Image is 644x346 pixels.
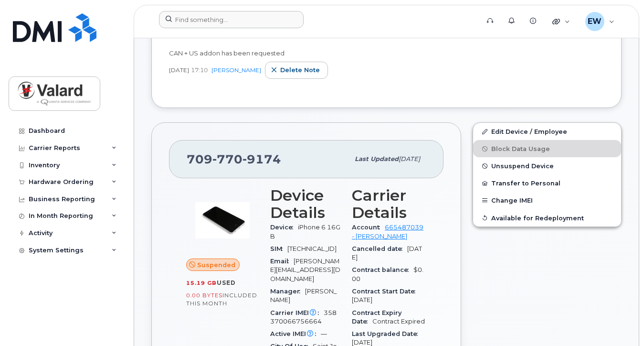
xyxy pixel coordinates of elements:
[473,192,621,209] button: Change IMEI
[473,209,621,227] button: Available for Redeployment
[270,258,340,282] span: [PERSON_NAME][EMAIL_ADDRESS][DOMAIN_NAME]
[270,309,337,325] span: 358370066756664
[280,65,320,75] span: Delete note
[352,245,407,252] span: Cancelled date
[546,12,577,31] div: Quicklinks
[352,288,420,295] span: Contract Start Date
[473,174,621,192] button: Transfer to Personal
[270,330,321,337] span: Active IMEI
[194,192,251,249] img: image20231002-3703462-1wx6rma.jpeg
[169,49,285,57] span: CAN + US addon has been requested
[473,140,621,157] button: Block Data Usage
[352,339,372,346] span: [DATE]
[191,66,208,74] span: 17:10
[491,162,554,170] span: Unsuspend Device
[187,152,281,166] span: 709
[169,66,189,74] span: [DATE]
[321,330,327,337] span: —
[372,318,425,325] span: Contract Expired
[211,66,261,74] a: [PERSON_NAME]
[588,16,602,27] span: EW
[270,258,294,265] span: Email
[399,155,420,162] span: [DATE]
[352,330,422,337] span: Last Upgraded Date
[265,62,328,79] button: Delete note
[270,224,340,239] span: iPhone 6 16GB
[186,292,222,299] span: 0.00 Bytes
[352,266,423,282] span: $0.00
[352,224,423,239] a: 665487039 - [PERSON_NAME]
[270,288,305,295] span: Manager
[217,279,236,286] span: used
[270,187,340,221] h3: Device Details
[473,123,621,140] a: Edit Device / Employee
[352,309,401,325] span: Contract Expiry Date
[352,296,372,303] span: [DATE]
[287,245,337,252] span: [TECHNICAL_ID]
[186,280,217,286] span: 15.19 GB
[243,152,281,166] span: 9174
[352,266,413,273] span: Contract balance
[270,224,298,231] span: Device
[212,152,243,166] span: 770
[579,12,621,31] div: Edmund Wu
[352,224,385,231] span: Account
[352,187,426,221] h3: Carrier Details
[197,260,235,270] span: Suspended
[355,155,399,162] span: Last updated
[270,309,324,316] span: Carrier IMEI
[491,214,584,221] span: Available for Redeployment
[270,245,287,252] span: SIM
[473,157,621,174] button: Unsuspend Device
[159,11,304,28] input: Find something...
